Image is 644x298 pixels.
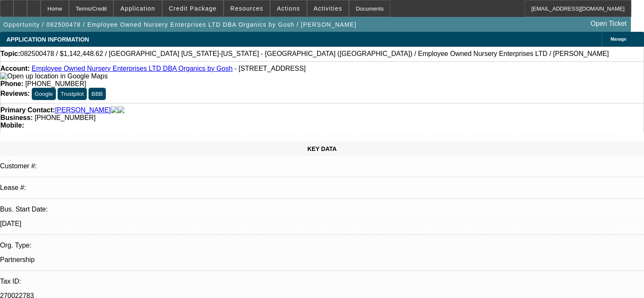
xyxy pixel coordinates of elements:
[230,5,263,12] span: Resources
[0,90,30,97] strong: Reviews:
[163,0,223,17] button: Credit Package
[0,114,33,121] strong: Business:
[118,106,124,114] img: linkedin-icon.png
[35,114,96,121] span: [PHONE_NUMBER]
[55,106,111,114] a: [PERSON_NAME]
[58,88,86,100] button: Trustpilot
[6,36,89,43] span: APPLICATION INFORMATION
[277,5,300,12] span: Actions
[0,72,108,80] a: View Google Maps
[307,145,337,152] span: KEY DATA
[271,0,307,17] button: Actions
[0,122,24,129] strong: Mobile:
[88,88,106,100] button: BBB
[20,50,609,58] span: 082500478 / $1,142,448.62 / [GEOGRAPHIC_DATA] [US_STATE]-[US_STATE] - [GEOGRAPHIC_DATA] ([GEOGRAP...
[120,5,155,12] span: Application
[587,17,630,31] a: Open Ticket
[0,50,20,58] strong: Topic:
[0,106,55,114] strong: Primary Contact:
[0,65,30,72] strong: Account:
[111,106,118,114] img: facebook-icon.png
[114,0,161,17] button: Application
[32,65,233,72] a: Employee Owned Nursery Enterprises LTD DBA Organics by Gosh
[307,0,349,17] button: Activities
[0,80,23,87] strong: Phone:
[611,37,626,42] span: Manage
[169,5,217,12] span: Credit Package
[235,65,306,72] span: - [STREET_ADDRESS]
[314,5,343,12] span: Activities
[3,21,357,28] span: Opportunity / 082500478 / Employee Owned Nursery Enterprises LTD DBA Organics by Gosh / [PERSON_N...
[0,72,108,80] img: Open up location in Google Maps
[32,88,56,100] button: Google
[224,0,270,17] button: Resources
[25,80,86,87] span: [PHONE_NUMBER]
